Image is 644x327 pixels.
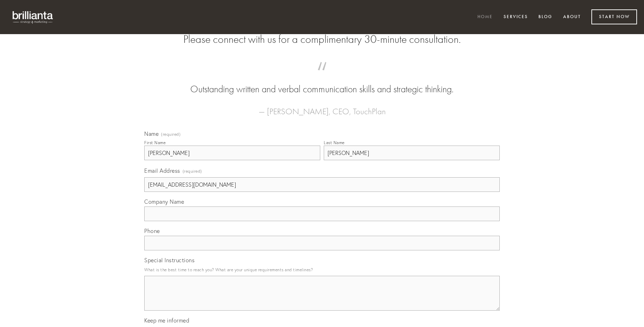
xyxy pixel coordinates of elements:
[534,11,557,23] a: Blog
[155,69,489,83] span: “
[144,33,500,46] h2: Please connect with us for a complimentary 30-minute consultation.
[144,317,189,324] span: Keep me informed
[324,140,345,145] div: Last Name
[155,96,489,118] figcaption: — [PERSON_NAME], CEO, TouchPlan
[183,166,202,176] span: (required)
[591,9,637,24] a: Start Now
[499,11,532,23] a: Services
[144,227,160,234] span: Phone
[473,11,497,23] a: Home
[559,11,585,23] a: About
[161,132,181,137] span: (required)
[144,265,500,274] p: What is the best time to reach you? What are your unique requirements and timelines?
[144,130,159,137] span: Name
[144,257,194,264] span: Special Instructions
[144,198,184,205] span: Company Name
[144,140,166,145] div: First Name
[155,69,489,96] blockquote: Outstanding written and verbal communication skills and strategic thinking.
[144,167,180,174] span: Email Address
[7,7,59,27] img: brillianta - research, strategy, marketing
